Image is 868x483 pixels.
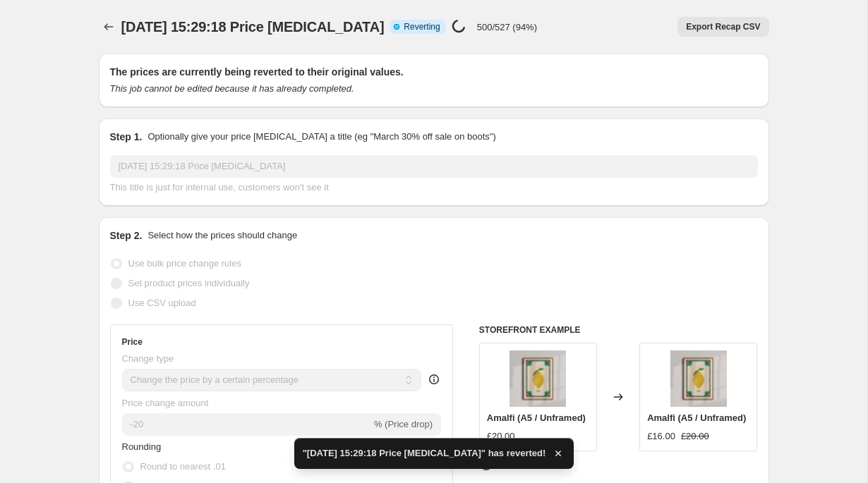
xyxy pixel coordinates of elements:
[147,228,297,243] p: Select how the prices should change
[647,429,675,444] div: £16.00
[128,298,196,308] span: Use CSV upload
[147,130,495,144] p: Optionally give your price [MEDICAL_DATA] a title (eg "March 30% off sale on boots")
[140,461,226,472] span: Round to nearest .01
[110,83,354,94] i: This job cannot be edited because it has already completed.
[110,130,143,144] h2: Step 1.
[479,324,758,336] h6: STOREFRONT EXAMPLE
[128,278,250,288] span: Set product prices individually
[647,412,746,423] span: Amalfi (A5 / Unframed)
[510,350,566,407] img: amalfifinal_80x.png
[404,21,440,32] span: Reverting
[487,429,515,444] div: £20.00
[110,228,143,243] h2: Step 2.
[110,65,758,79] h2: The prices are currently being reverted to their original values.
[677,17,768,37] button: Export Recap CSV
[99,17,119,37] button: Price change jobs
[122,413,371,436] input: -15
[681,429,709,444] strike: £20.00
[122,353,174,364] span: Change type
[110,155,758,178] input: 30% off holiday sale
[121,19,385,35] span: [DATE] 15:29:18 Price [MEDICAL_DATA]
[477,22,537,32] p: 500/527 (94%)
[122,441,162,452] span: Rounding
[374,419,433,429] span: % (Price drop)
[128,258,241,269] span: Use bulk price change rules
[303,446,546,460] span: "[DATE] 15:29:18 Price [MEDICAL_DATA]" has reverted!
[427,372,441,386] div: help
[670,350,727,407] img: amalfifinal_80x.png
[686,21,760,32] span: Export Recap CSV
[110,182,329,192] span: This title is just for internal use, customers won't see it
[487,412,586,423] span: Amalfi (A5 / Unframed)
[122,398,209,408] span: Price change amount
[122,336,143,348] h3: Price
